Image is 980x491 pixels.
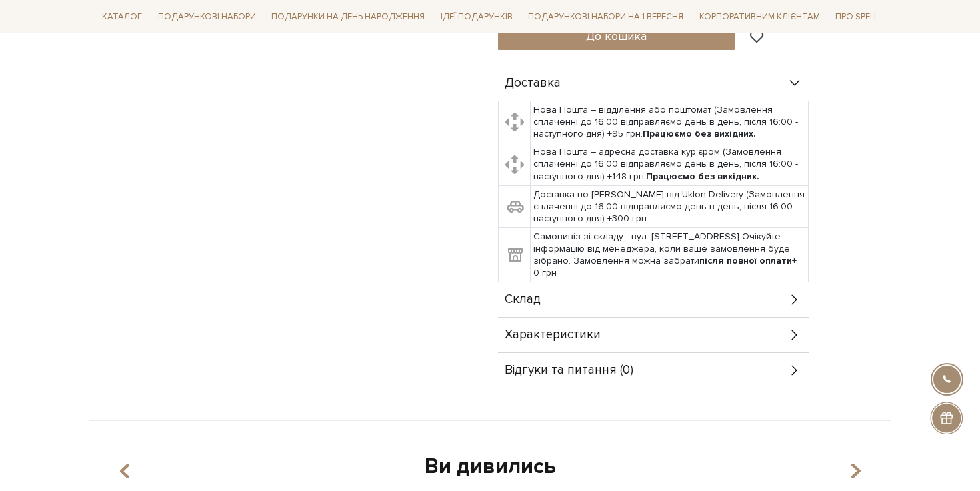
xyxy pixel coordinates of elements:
span: Ідеї подарунків [435,7,518,27]
button: До кошика [498,23,735,50]
td: Доставка по [PERSON_NAME] від Uklon Delivery (Замовлення сплаченні до 16:00 відправляємо день в д... [531,185,809,228]
span: Відгуки та питання (0) [505,364,633,376]
span: Каталог [97,7,147,27]
span: Подарунки на День народження [266,7,430,27]
td: Самовивіз зі складу - вул. [STREET_ADDRESS] Очікуйте інформацію від менеджера, коли ваше замовлен... [531,228,809,282]
b: після повної оплати [699,255,792,266]
span: Доставка [505,77,561,89]
b: Працюємо без вихідних. [646,171,759,182]
span: До кошика [586,29,647,43]
a: Подарункові набори на 1 Вересня [523,5,689,28]
span: Про Spell [830,7,883,27]
td: Нова Пошта – відділення або поштомат (Замовлення сплаченні до 16:00 відправляємо день в день, піс... [531,101,809,143]
span: Склад [505,294,541,306]
span: Характеристики [505,329,601,341]
a: Корпоративним клієнтам [694,5,825,28]
b: Працюємо без вихідних. [643,128,756,139]
td: Нова Пошта – адресна доставка кур'єром (Замовлення сплаченні до 16:00 відправляємо день в день, п... [531,143,809,186]
span: Подарункові набори [153,7,261,27]
div: Ви дивились [105,453,875,481]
